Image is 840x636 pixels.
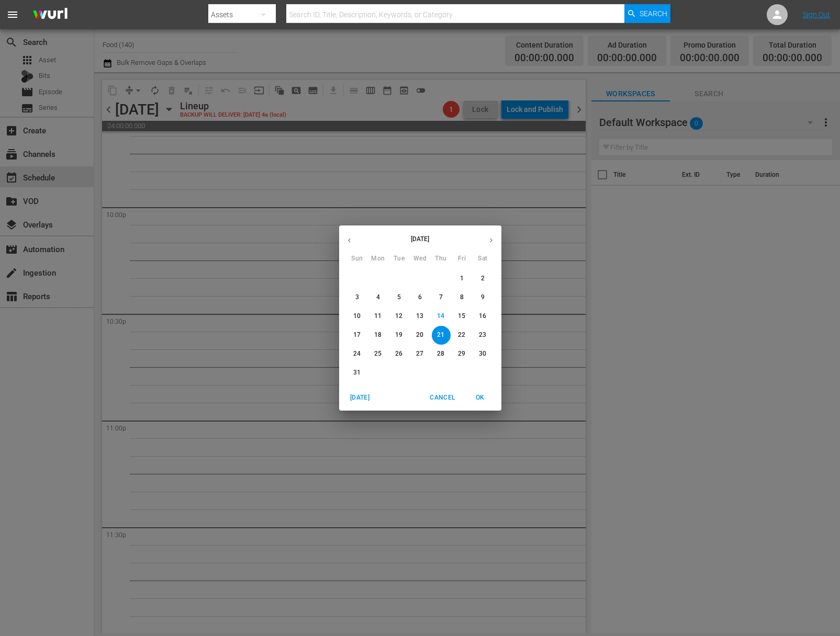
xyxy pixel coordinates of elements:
[390,288,409,307] button: 5
[640,4,667,23] span: Search
[474,254,492,264] span: Sat
[458,331,465,339] p: 22
[437,349,444,358] p: 28
[395,312,402,321] p: 12
[474,326,492,345] button: 23
[460,293,464,302] p: 8
[430,392,455,403] span: Cancel
[390,326,409,345] button: 19
[479,331,486,339] p: 23
[437,331,444,339] p: 21
[376,293,380,302] p: 4
[411,254,430,264] span: Wed
[390,345,409,364] button: 26
[474,288,492,307] button: 9
[360,234,481,244] p: [DATE]
[374,349,382,358] p: 25
[460,274,464,283] p: 1
[474,269,492,288] button: 2
[437,312,444,321] p: 14
[348,345,367,364] button: 24
[369,288,388,307] button: 4
[348,254,367,264] span: Sun
[481,274,485,283] p: 2
[343,389,377,406] button: [DATE]
[395,349,402,358] p: 26
[479,349,486,358] p: 30
[390,307,409,326] button: 12
[369,326,388,345] button: 18
[369,345,388,364] button: 25
[474,307,492,326] button: 16
[481,293,485,302] p: 9
[374,312,382,321] p: 11
[411,326,430,345] button: 20
[474,345,492,364] button: 30
[453,288,472,307] button: 8
[369,254,388,264] span: Mon
[395,331,402,339] p: 19
[439,293,443,302] p: 7
[411,307,430,326] button: 13
[355,293,359,302] p: 3
[348,307,367,326] button: 10
[348,392,373,403] span: [DATE]
[453,326,472,345] button: 22
[464,389,497,406] button: OK
[432,345,451,364] button: 28
[411,288,430,307] button: 6
[416,312,423,321] p: 13
[432,254,451,264] span: Thu
[453,269,472,288] button: 1
[453,307,472,326] button: 15
[418,293,422,302] p: 6
[353,312,361,321] p: 10
[411,345,430,364] button: 27
[479,312,486,321] p: 16
[458,349,465,358] p: 29
[6,8,19,21] span: menu
[353,349,361,358] p: 24
[468,392,493,403] span: OK
[390,254,409,264] span: Tue
[353,368,361,377] p: 31
[353,331,361,339] p: 17
[432,307,451,326] button: 14
[348,364,367,382] button: 31
[416,349,423,358] p: 27
[416,331,423,339] p: 20
[374,331,382,339] p: 18
[425,389,459,406] button: Cancel
[369,307,388,326] button: 11
[803,10,830,19] a: Sign Out
[348,326,367,345] button: 17
[432,326,451,345] button: 21
[397,293,401,302] p: 5
[453,254,472,264] span: Fri
[348,288,367,307] button: 3
[432,288,451,307] button: 7
[25,3,75,27] img: ans4CAIJ8jUAAAAAAAAAAAAAAAAAAAAAAAAgQb4GAAAAAAAAAAAAAAAAAAAAAAAAJMjXAAAAAAAAAAAAAAAAAAAAAAAAgAT5G...
[453,345,472,364] button: 29
[458,312,465,321] p: 15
